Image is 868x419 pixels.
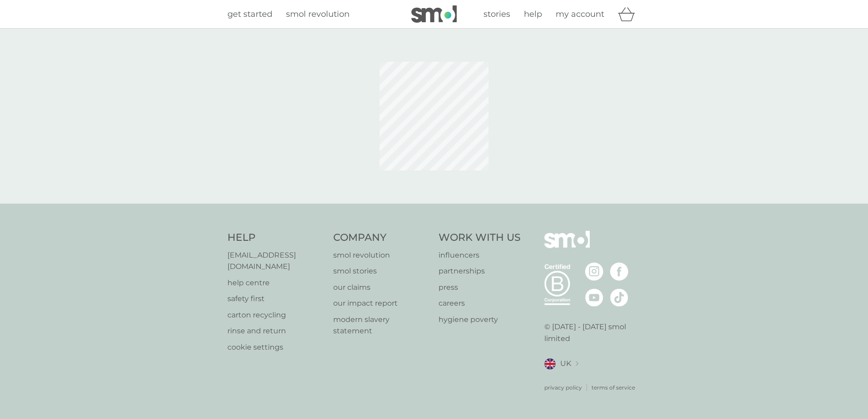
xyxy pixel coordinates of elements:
a: terms of service [592,383,635,392]
a: carton recycling [227,309,324,321]
span: smol revolution [286,9,350,19]
a: help centre [227,277,324,289]
a: get started [227,8,272,21]
img: visit the smol Tiktok page [610,288,628,307]
img: select a new location [576,361,578,366]
a: influencers [439,249,521,261]
a: my account [556,8,604,21]
div: basket [618,5,641,23]
a: [EMAIL_ADDRESS][DOMAIN_NAME] [227,249,324,273]
img: UK flag [544,358,556,370]
span: UK [560,358,571,370]
a: press [439,282,521,293]
p: © [DATE] - [DATE] smol limited [544,321,641,344]
a: modern slavery statement [333,314,430,337]
a: stories [483,8,510,21]
a: our impact report [333,297,430,309]
a: smol revolution [333,249,430,261]
h4: Help [227,231,324,245]
span: my account [556,9,604,19]
a: rinse and return [227,325,324,337]
img: visit the smol Instagram page [585,263,603,281]
h4: Work With Us [439,231,521,245]
a: cookie settings [227,341,324,353]
img: smol [411,5,457,23]
a: hygiene poverty [439,314,521,326]
span: get started [227,9,272,19]
a: partnerships [439,265,521,277]
span: help [524,9,542,19]
a: privacy policy [544,383,582,392]
img: visit the smol Youtube page [585,288,603,307]
a: safety first [227,293,324,305]
a: smol stories [333,265,430,277]
img: visit the smol Facebook page [610,263,628,281]
a: help [524,8,542,21]
a: smol revolution [286,8,350,21]
span: stories [483,9,510,19]
h4: Company [333,231,430,245]
a: careers [439,297,521,309]
a: our claims [333,282,430,293]
img: smol [544,231,590,262]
